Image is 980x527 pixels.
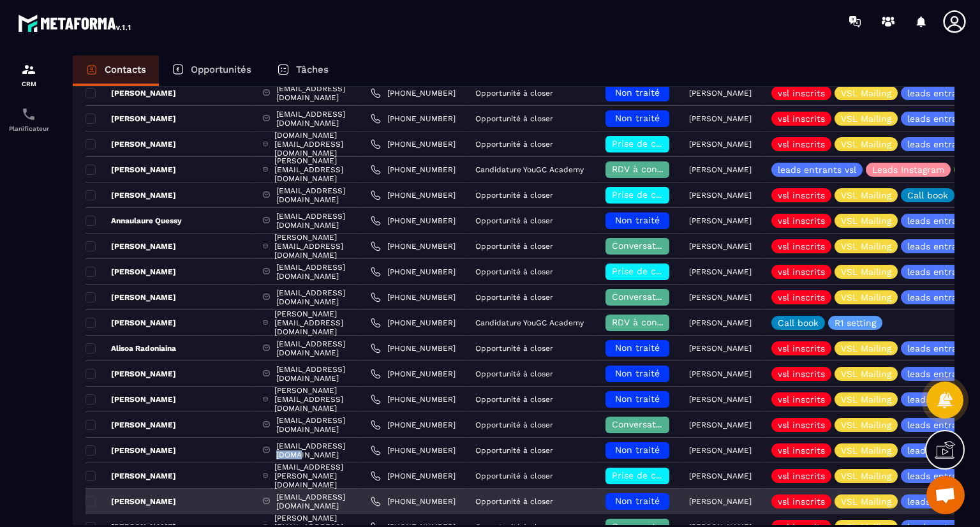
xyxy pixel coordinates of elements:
p: [PERSON_NAME] [689,497,752,506]
p: Opportunité à closer [475,293,553,302]
p: VSL Mailing [841,89,891,98]
p: [PERSON_NAME] [689,293,752,302]
a: [PHONE_NUMBER] [371,318,456,328]
p: Opportunité à closer [475,395,553,404]
p: [PERSON_NAME] [689,267,752,276]
p: [PERSON_NAME] [85,267,176,277]
span: Non traité [615,113,660,123]
p: [PERSON_NAME] [85,139,176,149]
p: vsl inscrits [778,344,825,353]
a: [PHONE_NUMBER] [371,471,456,481]
span: Prise de contact effectuée [612,138,730,149]
p: Opportunité à closer [475,89,553,98]
a: [PHONE_NUMBER] [371,445,456,456]
p: vsl inscrits [778,242,825,251]
p: Opportunité à closer [475,344,553,353]
a: [PHONE_NUMBER] [371,292,456,302]
p: Opportunités [191,64,251,75]
p: [PERSON_NAME] [689,191,752,200]
p: Annaulaure Quessy [85,216,182,226]
span: Non traité [615,496,660,506]
p: [PERSON_NAME] [689,165,752,174]
p: Candidature YouGC Academy [475,318,584,327]
a: [PHONE_NUMBER] [371,88,456,98]
p: VSL Mailing [841,471,891,480]
a: Opportunités [159,56,264,86]
img: formation [21,62,36,77]
p: Opportunité à closer [475,216,553,225]
p: VSL Mailing [841,446,891,455]
p: VSL Mailing [841,114,891,123]
p: Candidature YouGC Academy [475,165,584,174]
p: vsl inscrits [778,369,825,378]
span: Conversation en cours [612,292,711,302]
p: [PERSON_NAME] [85,318,176,328]
p: vsl inscrits [778,497,825,506]
p: vsl inscrits [778,267,825,276]
img: scheduler [21,107,36,122]
a: [PHONE_NUMBER] [371,420,456,430]
span: Non traité [615,215,660,225]
a: Tâches [264,56,341,86]
span: Non traité [615,87,660,98]
a: [PHONE_NUMBER] [371,496,456,507]
p: vsl inscrits [778,471,825,480]
p: Planificateur [3,125,54,132]
p: [PERSON_NAME] [85,394,176,405]
p: vsl inscrits [778,420,825,429]
p: VSL Mailing [841,369,891,378]
p: VSL Mailing [841,216,891,225]
p: [PERSON_NAME] [689,471,752,480]
p: [PERSON_NAME] [689,242,752,251]
p: leads entrants vsl [778,165,856,174]
span: Non traité [615,343,660,353]
p: Call book [907,191,948,200]
a: [PHONE_NUMBER] [371,216,456,226]
p: Tâches [296,64,329,75]
p: Opportunité à closer [475,497,553,506]
p: VSL Mailing [841,242,891,251]
p: VSL Mailing [841,344,891,353]
p: Opportunité à closer [475,446,553,455]
p: [PERSON_NAME] [689,318,752,327]
p: [PERSON_NAME] [85,88,176,98]
a: [PHONE_NUMBER] [371,139,456,149]
p: [PERSON_NAME] [85,369,176,379]
a: [PHONE_NUMBER] [371,241,456,251]
p: [PERSON_NAME] [85,471,176,481]
span: Non traité [615,445,660,455]
p: Opportunité à closer [475,267,553,276]
span: Prise de contact effectuée [612,470,730,480]
p: VSL Mailing [841,191,891,200]
p: [PERSON_NAME] [689,140,752,149]
p: [PERSON_NAME] [689,114,752,123]
span: Conversation en cours [612,241,711,251]
a: [PHONE_NUMBER] [371,343,456,353]
p: vsl inscrits [778,114,825,123]
p: [PERSON_NAME] [689,89,752,98]
p: [PERSON_NAME] [689,344,752,353]
p: [PERSON_NAME] [85,420,176,430]
span: Non traité [615,394,660,404]
span: Non traité [615,368,660,378]
img: logo [18,11,133,34]
a: [PHONE_NUMBER] [371,369,456,379]
p: vsl inscrits [778,89,825,98]
span: Conversation en cours [612,419,711,429]
a: [PHONE_NUMBER] [371,114,456,124]
p: [PERSON_NAME] [85,496,176,507]
p: VSL Mailing [841,140,891,149]
a: formationformationCRM [3,52,54,97]
p: VSL Mailing [841,293,891,302]
p: VSL Mailing [841,395,891,404]
p: [PERSON_NAME] [85,445,176,456]
p: vsl inscrits [778,395,825,404]
p: Alisoa Radoniaina [85,343,176,353]
a: schedulerschedulerPlanificateur [3,97,54,142]
p: [PERSON_NAME] [689,446,752,455]
p: [PERSON_NAME] [85,190,176,200]
p: R1 setting [835,318,876,327]
p: Opportunité à closer [475,191,553,200]
p: vsl inscrits [778,140,825,149]
p: [PERSON_NAME] [85,241,176,251]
